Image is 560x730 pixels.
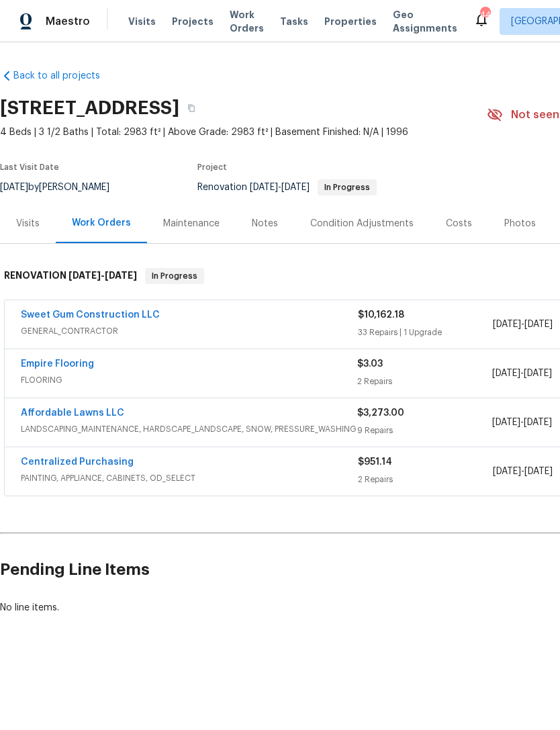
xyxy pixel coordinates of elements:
span: - [492,416,552,429]
span: - [493,465,553,478]
span: [DATE] [492,418,520,427]
a: Sweet Gum Construction LLC [21,310,160,320]
div: Costs [446,217,472,230]
span: - [493,318,553,331]
span: $3,273.00 [357,408,404,418]
span: In Progress [319,183,375,191]
span: LANDSCAPING_MAINTENANCE, HARDSCAPE_LANDSCAPE, SNOW, PRESSURE_WASHING [21,422,357,436]
div: 2 Repairs [358,473,493,486]
span: GENERAL_CONTRACTOR [21,324,358,338]
div: 2 Repairs [357,375,492,388]
span: [DATE] [493,320,521,329]
span: In Progress [146,269,203,283]
span: Maestro [46,15,90,28]
span: [DATE] [68,271,101,280]
a: Empire Flooring [21,359,94,369]
span: Project [197,163,227,171]
span: - [250,183,310,192]
span: - [68,271,137,280]
span: [DATE] [524,418,552,427]
span: Tasks [280,17,308,26]
span: Work Orders [230,8,264,35]
div: Condition Adjustments [310,217,414,230]
span: [DATE] [493,467,521,476]
span: [DATE] [250,183,278,192]
button: Copy Address [179,96,203,120]
span: $3.03 [357,359,383,369]
span: FLOORING [21,373,357,387]
span: [DATE] [524,369,552,378]
span: Properties [324,15,377,28]
span: [DATE] [281,183,310,192]
span: [DATE] [524,320,553,329]
div: Work Orders [72,216,131,230]
span: $951.14 [358,457,392,467]
span: Visits [128,15,156,28]
h6: RENOVATION [4,268,137,284]
a: Affordable Lawns LLC [21,408,124,418]
span: [DATE] [524,467,553,476]
span: PAINTING, APPLIANCE, CABINETS, OD_SELECT [21,471,358,485]
span: [DATE] [105,271,137,280]
div: 33 Repairs | 1 Upgrade [358,326,493,339]
div: 9 Repairs [357,424,492,437]
span: $10,162.18 [358,310,404,320]
span: Renovation [197,183,377,192]
div: Visits [16,217,40,230]
a: Centralized Purchasing [21,457,134,467]
div: Notes [252,217,278,230]
div: Photos [504,217,536,230]
div: 44 [480,8,489,21]
span: Projects [172,15,214,28]
span: [DATE] [492,369,520,378]
span: - [492,367,552,380]
span: Geo Assignments [393,8,457,35]
div: Maintenance [163,217,220,230]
